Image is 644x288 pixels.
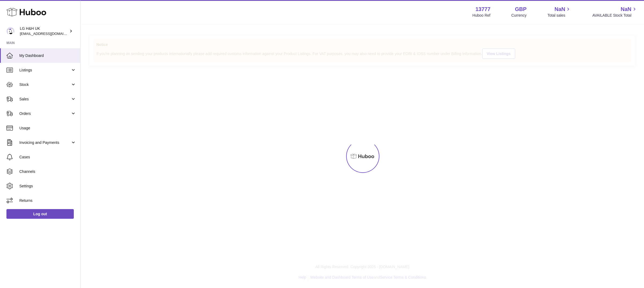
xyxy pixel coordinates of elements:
a: NaN Total sales [547,6,571,18]
span: NaN [554,6,565,13]
img: veechen@lghnh.co.uk [6,27,14,35]
span: NaN [621,6,631,13]
div: Currency [511,13,527,18]
strong: GBP [515,6,526,13]
a: Log out [6,209,74,219]
span: AVAILABLE Stock Total [592,13,638,18]
span: Channels [19,169,76,174]
span: Sales [19,97,71,102]
strong: 13777 [475,6,491,13]
span: Orders [19,111,71,116]
span: Listings [19,68,71,73]
span: Usage [19,126,76,131]
a: NaN AVAILABLE Stock Total [592,6,638,18]
span: Total sales [547,13,571,18]
span: Cases [19,155,76,160]
div: LG H&H UK [20,26,68,36]
span: My Dashboard [19,53,76,58]
span: Stock [19,82,71,87]
div: Huboo Ref [473,13,491,18]
span: [EMAIL_ADDRESS][DOMAIN_NAME] [20,31,79,36]
span: Settings [19,184,76,189]
span: Invoicing and Payments [19,140,71,145]
span: Returns [19,198,76,203]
